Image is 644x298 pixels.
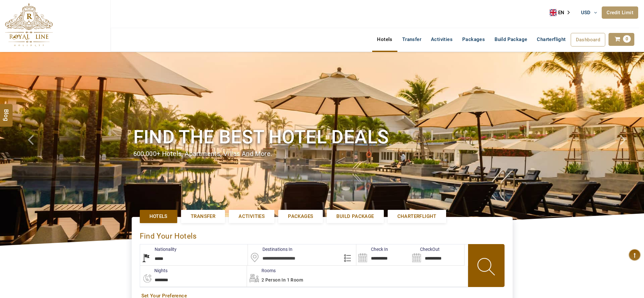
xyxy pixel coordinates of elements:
[248,246,292,252] label: Destinations In
[149,213,168,220] span: Hotels
[229,210,274,223] a: Activities
[581,10,591,15] span: USD
[623,35,631,43] span: 0
[550,8,574,17] div: Language
[261,277,303,283] span: 2 Person in 1 Room
[532,33,570,46] a: Charterflight
[457,33,490,46] a: Packages
[278,210,323,223] a: Packages
[608,33,634,46] a: 0
[288,213,313,220] span: Packages
[356,244,410,265] input: Search
[133,125,511,149] h1: Find the best hotel deals
[140,246,177,252] label: Nationality
[397,33,426,46] a: Transfer
[181,210,225,223] a: Transfer
[576,37,600,43] span: Dashboard
[356,246,388,252] label: Check In
[602,6,638,19] a: Credit Limit
[550,8,574,17] a: EN
[247,267,276,274] label: Rooms
[410,246,440,252] label: CheckOut
[5,3,53,46] img: The Royal Line Holidays
[336,213,374,220] span: Build Package
[372,33,397,46] a: Hotels
[133,149,511,159] div: 600,000+ hotels, apartments, villas and more.
[410,244,464,265] input: Search
[191,213,215,220] span: Transfer
[490,33,532,46] a: Build Package
[239,213,265,220] span: Activities
[426,33,457,46] a: Activities
[388,210,446,223] a: Charterflight
[327,210,383,223] a: Build Package
[140,225,505,244] div: Find Your Hotels
[140,210,177,223] a: Hotels
[2,109,11,115] span: Blog
[550,8,574,17] aside: Language selected: English
[537,36,566,42] span: Charterflight
[397,213,436,220] span: Charterflight
[140,267,168,274] label: nights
